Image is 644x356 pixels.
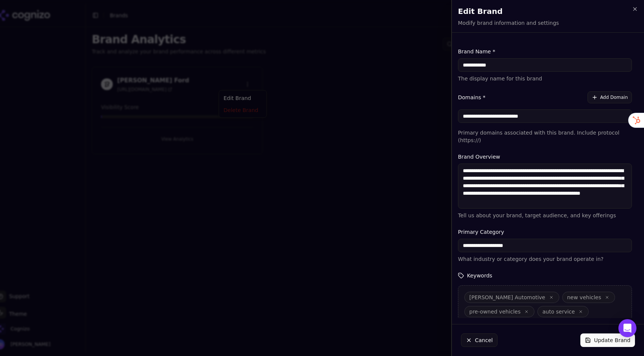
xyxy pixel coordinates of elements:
label: Primary Category [458,228,632,236]
button: Update Brand [580,333,635,347]
span: [PERSON_NAME] Automotive [469,294,545,301]
button: Add Domain [588,91,632,103]
span: pre-owned vehicles [469,308,520,315]
p: What industry or category does your brand operate in? [458,255,632,263]
label: Brand Name * [458,48,632,55]
button: Cancel [461,333,497,347]
label: Domains * [458,94,485,101]
p: Primary domains associated with this brand. Include protocol (https://) [458,129,632,144]
label: Brand Overview [458,153,632,161]
label: Keywords [458,272,632,279]
span: auto service [542,308,575,315]
p: Tell us about your brand, target audience, and key offerings [458,212,632,219]
h2: Edit Brand [458,6,638,17]
p: The display name for this brand [458,75,632,82]
p: Modify brand information and settings [458,19,559,27]
span: new vehicles [567,294,601,301]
